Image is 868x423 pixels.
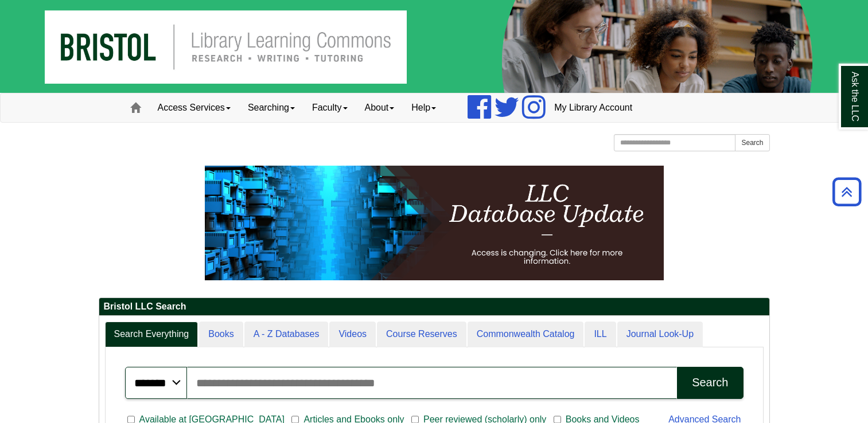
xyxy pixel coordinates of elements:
[99,298,769,316] h2: Bristol LLC Search
[546,93,641,122] a: My Library Account
[149,93,239,122] a: Access Services
[585,322,616,347] a: ILL
[735,134,769,151] button: Search
[105,322,198,347] a: Search Everything
[244,322,329,347] a: A - Z Databases
[617,322,703,347] a: Journal Look-Up
[468,322,584,347] a: Commonwealth Catalog
[199,322,243,347] a: Books
[205,166,664,280] img: HTML tutorial
[692,376,728,389] div: Search
[377,322,466,347] a: Course Reserves
[329,322,376,347] a: Videos
[403,93,445,122] a: Help
[677,367,743,399] button: Search
[303,93,356,122] a: Faculty
[239,93,303,122] a: Searching
[828,184,865,199] a: Back to Top
[356,93,403,122] a: About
